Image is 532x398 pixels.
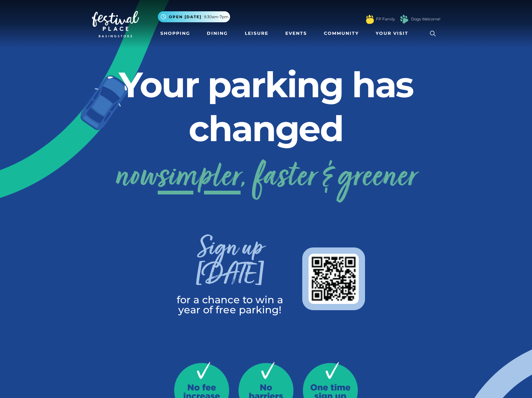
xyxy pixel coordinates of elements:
span: Your Visit [376,30,408,37]
span: 9.30am-7pm [204,14,228,20]
a: Events [283,28,309,39]
p: for a chance to win a year of free parking! [167,295,293,315]
h2: Your parking has changed [92,63,440,151]
img: Festival Place Logo [92,11,139,37]
a: Dining [204,28,230,39]
a: Shopping [158,28,193,39]
a: Community [321,28,361,39]
a: Leisure [242,28,271,39]
a: FP Family [376,16,395,22]
button: Open [DATE] 9.30am-7pm [158,11,230,22]
a: Your Visit [373,28,414,39]
h3: Sign up [DATE] [167,236,293,295]
a: nowsimpler, faster & greener [116,153,417,203]
span: Open [DATE] [169,14,202,20]
span: simpler [158,153,241,203]
a: Dogs Welcome! [411,16,440,22]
